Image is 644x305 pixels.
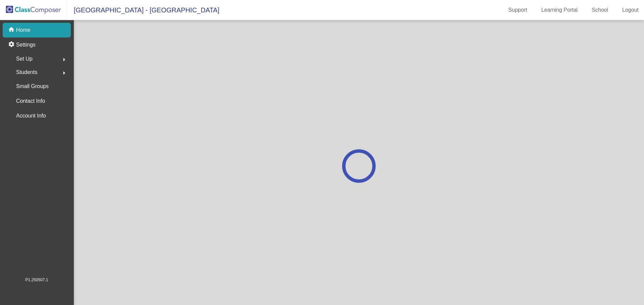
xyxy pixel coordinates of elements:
p: Settings [16,41,36,49]
p: Small Groups [16,82,49,91]
p: Home [16,26,31,34]
mat-icon: arrow_right [60,56,68,64]
span: Set Up [16,54,33,64]
mat-icon: arrow_right [60,69,68,77]
a: Support [503,5,533,15]
p: Account Info [16,111,46,121]
span: [GEOGRAPHIC_DATA] - [GEOGRAPHIC_DATA] [67,5,219,15]
a: Learning Portal [536,5,583,15]
span: Students [16,68,37,77]
a: Logout [617,5,644,15]
a: School [586,5,613,15]
p: Contact Info [16,96,45,106]
mat-icon: settings [8,41,16,49]
mat-icon: home [8,26,16,34]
